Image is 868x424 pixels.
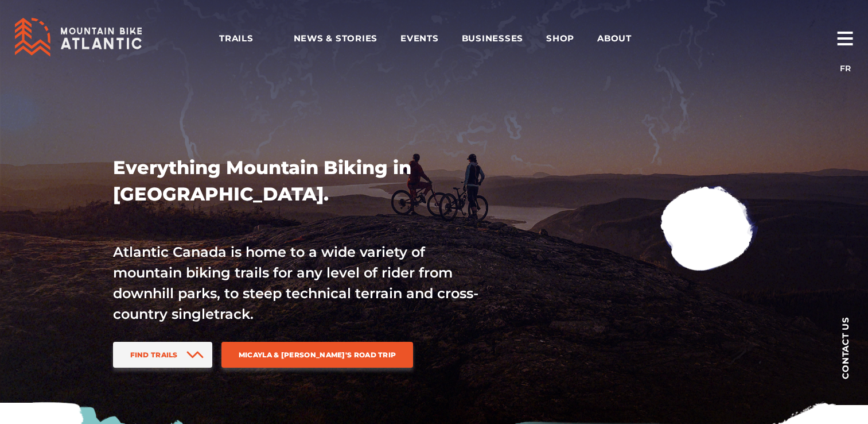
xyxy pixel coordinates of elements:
a: FR [840,63,851,74]
span: About [597,33,649,44]
span: Businesses [462,33,524,44]
span: Contact us [841,317,850,379]
h1: Everything Mountain Biking in [GEOGRAPHIC_DATA]. [113,155,480,207]
span: Trails [219,33,271,44]
p: Atlantic Canada is home to a wide variety of mountain biking trails for any level of rider from d... [113,242,480,325]
ion-icon: arrow dropdown [255,30,271,47]
span: Micayla & [PERSON_NAME]'s Road Trip [239,350,396,359]
a: Micayla & [PERSON_NAME]'s Road Trip [221,342,414,368]
ion-icon: play [699,218,719,239]
span: Events [400,33,439,44]
span: News & Stories [294,33,378,44]
span: Shop [546,33,574,44]
ion-icon: arrow dropdown [633,30,649,47]
ion-icon: search [798,29,816,47]
span: Find Trails [130,350,178,359]
a: Contact us [822,299,868,396]
a: Find Trails [113,342,212,368]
